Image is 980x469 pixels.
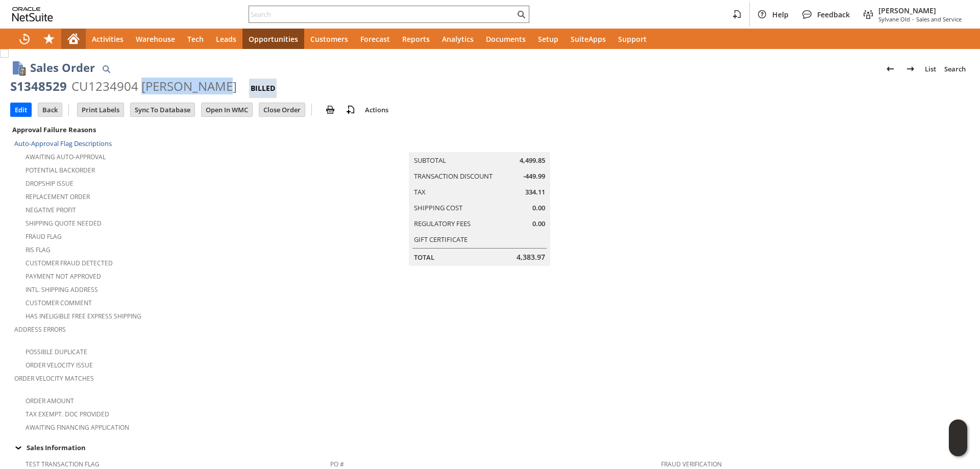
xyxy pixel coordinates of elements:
[187,34,204,44] span: Tech
[26,460,100,468] a: Test Transaction Flag
[486,34,526,44] span: Documents
[409,136,550,152] caption: Summary
[520,156,545,165] span: 4,499.85
[26,219,102,228] a: Shipping Quote Needed
[210,29,242,49] a: Leads
[11,103,31,116] input: Edit
[26,361,93,369] a: Order Velocity Issue
[414,203,462,212] a: Shipping Cost
[26,245,51,254] a: RIS flag
[130,29,181,49] a: Warehouse
[71,78,237,94] div: CU1234904 [PERSON_NAME]
[565,29,612,49] a: SuiteApps
[26,299,92,307] a: Customer Comment
[26,397,74,405] a: Order Amount
[949,438,967,457] span: Oracle Guided Learning Widget. To move around, please hold and drag
[202,103,252,116] input: Open In WMC
[67,33,80,45] svg: Home
[532,219,545,229] span: 0.00
[532,203,545,213] span: 0.00
[26,166,95,175] a: Potential Backorder
[354,29,396,49] a: Forecast
[523,171,545,181] span: -449.99
[661,460,722,468] a: Fraud Verification
[949,419,967,456] iframe: Click here to launch Oracle Guided Learning Help Panel
[12,7,53,21] svg: logo
[78,103,124,116] input: Print Labels
[10,123,326,136] div: Approval Failure Reasons
[538,34,558,44] span: Setup
[414,235,468,244] a: Gift Certificate
[571,34,606,44] span: SuiteApps
[414,253,434,262] a: Total
[525,187,545,197] span: 334.11
[515,8,527,20] svg: Search
[259,103,305,116] input: Close Order
[249,34,298,44] span: Opportunities
[26,410,109,418] a: Tax Exempt. Doc Provided
[242,29,304,49] a: Opportunities
[26,192,90,201] a: Replacement Order
[940,61,970,77] a: Search
[30,59,95,76] h1: Sales Order
[249,79,277,98] div: Billed
[14,374,94,383] a: Order Velocity Matches
[10,441,966,454] div: Sales Information
[26,312,141,320] a: Has Ineligible Free Express Shipping
[436,29,480,49] a: Analytics
[304,29,354,49] a: Customers
[14,139,112,148] a: Auto-Approval Flag Descriptions
[26,285,98,294] a: Intl. Shipping Address
[912,15,914,23] span: -
[330,460,344,468] a: PO #
[10,441,970,454] td: Sales Information
[396,29,436,49] a: Reports
[916,15,962,23] span: Sales and Service
[38,103,62,116] input: Back
[532,29,565,49] a: Setup
[324,104,336,116] img: print.svg
[414,219,471,228] a: Regulatory Fees
[12,29,37,49] a: Recent Records
[181,29,210,49] a: Tech
[414,187,426,196] a: Tax
[345,104,357,116] img: add-record.svg
[37,29,61,49] div: Shortcuts
[26,259,113,267] a: Customer Fraud Detected
[878,15,910,23] span: Sylvane Old
[921,61,940,77] a: List
[26,232,62,241] a: Fraud Flag
[26,272,101,281] a: Payment not approved
[480,29,532,49] a: Documents
[310,34,348,44] span: Customers
[18,33,31,45] svg: Recent Records
[414,171,493,181] a: Transaction Discount
[43,33,55,45] svg: Shortcuts
[612,29,653,49] a: Support
[249,8,515,20] input: Search
[904,63,917,75] img: Next
[26,153,106,161] a: Awaiting Auto-Approval
[92,34,124,44] span: Activities
[772,10,789,19] span: Help
[26,423,129,432] a: Awaiting Financing Application
[402,34,430,44] span: Reports
[26,348,87,356] a: Possible Duplicate
[26,179,73,188] a: Dropship Issue
[86,29,130,49] a: Activities
[131,103,194,116] input: Sync To Database
[361,105,393,114] a: Actions
[817,10,850,19] span: Feedback
[61,29,86,49] a: Home
[878,6,962,15] span: [PERSON_NAME]
[517,252,545,262] span: 4,383.97
[884,63,896,75] img: Previous
[10,78,67,94] div: S1348529
[14,325,66,334] a: Address Errors
[216,34,236,44] span: Leads
[442,34,474,44] span: Analytics
[136,34,175,44] span: Warehouse
[618,34,647,44] span: Support
[100,63,112,75] img: Quick Find
[26,206,76,214] a: Negative Profit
